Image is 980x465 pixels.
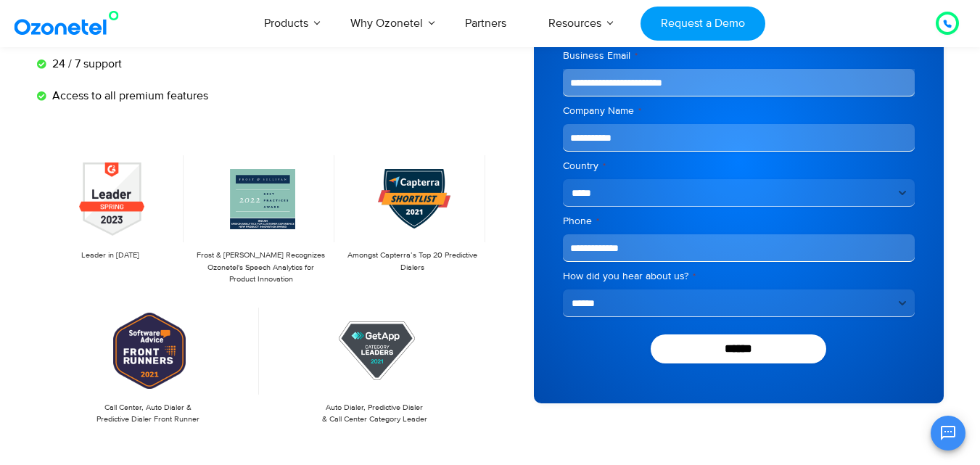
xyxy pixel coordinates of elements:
[44,250,176,262] p: Leader in [DATE]
[563,269,915,284] label: How did you hear about us?
[44,402,252,426] p: Call Center, Auto Dialer & Predictive Dialer Front Runner
[563,49,915,63] label: Business Email
[195,250,327,286] p: Frost & [PERSON_NAME] Recognizes Ozonetel's Speech Analytics for Product Innovation
[641,7,765,41] a: Request a Demo
[563,104,915,118] label: Company Name
[563,159,915,173] label: Country
[563,214,915,229] label: Phone
[49,55,122,73] span: 24 / 7 support
[931,416,965,450] button: Open chat
[49,87,208,104] span: Access to all premium features
[271,402,479,426] p: Auto Dialer, Predictive Dialer & Call Center Category Leader
[346,250,478,273] p: Amongst Capterra’s Top 20 Predictive Dialers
